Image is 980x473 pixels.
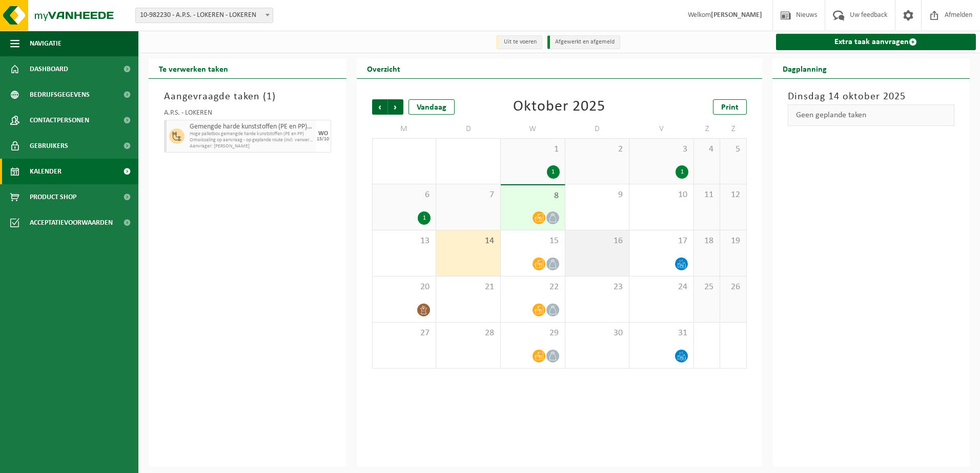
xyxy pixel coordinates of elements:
[570,189,624,201] span: 9
[506,190,560,202] span: 8
[635,328,688,339] span: 31
[30,184,76,210] span: Product Shop
[378,235,431,247] span: 13
[317,137,329,142] div: 15/10
[506,144,560,155] span: 1
[725,189,741,201] span: 12
[409,99,455,115] div: Vandaag
[501,120,565,138] td: W
[441,189,495,201] span: 7
[725,144,741,155] span: 5
[418,211,431,225] div: 1
[676,165,688,179] div: 1
[378,282,431,293] span: 20
[547,35,620,49] li: Afgewerkt en afgemeld
[318,131,328,137] div: WO
[725,282,741,293] span: 26
[30,31,62,56] span: Navigatie
[565,120,630,138] td: D
[378,189,431,201] span: 6
[30,159,62,184] span: Kalender
[30,107,89,133] span: Contactpersonen
[372,99,387,115] span: Vorige
[436,120,501,138] td: D
[136,8,273,23] span: 10-982230 - A.P.S. - LOKEREN - LOKEREN
[357,58,411,78] h2: Overzicht
[513,99,605,115] div: Oktober 2025
[635,235,688,247] span: 17
[506,328,560,339] span: 29
[190,143,313,149] span: Aanvrager: [PERSON_NAME]
[441,235,495,247] span: 14
[570,282,624,293] span: 23
[635,144,688,155] span: 3
[720,120,746,138] td: Z
[30,210,113,235] span: Acceptatievoorwaarden
[635,189,688,201] span: 10
[547,165,560,179] div: 1
[378,328,431,339] span: 27
[788,89,955,104] h3: Dinsdag 14 oktober 2025
[699,235,714,247] span: 18
[135,8,273,23] span: 10-982230 - A.P.S. - LOKEREN - LOKEREN
[506,282,560,293] span: 22
[635,282,688,293] span: 24
[570,235,624,247] span: 16
[149,58,238,78] h2: Te verwerken taken
[30,82,90,107] span: Bedrijfsgegevens
[190,123,313,131] span: Gemengde harde kunststoffen (PE en PP), recycleerbaar (industrieel)
[725,235,741,247] span: 19
[711,11,762,19] strong: [PERSON_NAME]
[164,89,331,104] h3: Aangevraagde taken ( )
[570,144,624,155] span: 2
[30,56,68,82] span: Dashboard
[441,282,495,293] span: 21
[30,133,68,159] span: Gebruikers
[372,120,437,138] td: M
[788,104,955,126] div: Geen geplande taken
[699,189,714,201] span: 11
[629,120,694,138] td: V
[776,34,976,50] a: Extra taak aanvragen
[699,144,714,155] span: 4
[721,103,739,112] span: Print
[190,137,313,143] span: Omwisseling op aanvraag - op geplande route (incl. verwerking)
[772,58,837,78] h2: Dagplanning
[570,328,624,339] span: 30
[190,131,313,137] span: Hoge palletbox gemengde harde kunststoffen (PE en PP)
[496,35,542,49] li: Uit te voeren
[164,110,331,120] div: A.P.S. - LOKEREN
[267,92,272,102] span: 1
[713,99,747,115] a: Print
[388,99,403,115] span: Volgende
[694,120,720,138] td: Z
[441,328,495,339] span: 28
[699,282,714,293] span: 25
[506,235,560,247] span: 15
